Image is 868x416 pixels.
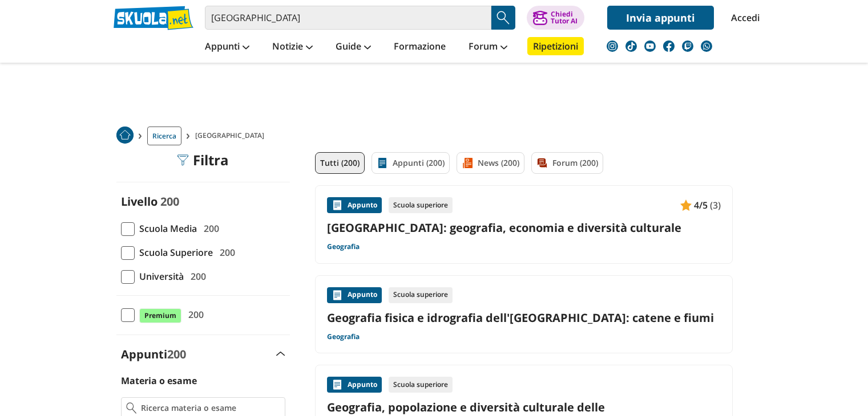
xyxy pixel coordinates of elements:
[116,127,134,144] img: Home
[135,221,197,236] span: Scuola Media
[315,152,365,174] a: Tutti (200)
[167,346,186,362] span: 200
[327,242,360,251] a: Geografia
[121,194,158,209] label: Livello
[327,310,721,325] a: Geografia fisica e idrografia dell'[GEOGRAPHIC_DATA]: catene e fiumi
[527,37,584,55] a: Ripetizioni
[644,40,656,52] img: youtube
[126,402,137,414] img: Ricerca materia o esame
[466,37,510,58] a: Forum
[731,6,755,30] a: Accedi
[195,127,269,145] span: [GEOGRAPHIC_DATA]
[186,269,206,284] span: 200
[389,377,453,393] div: Scuola superiore
[205,6,491,30] input: Cerca appunti, riassunti o versioni
[531,152,603,174] a: Forum (200)
[332,379,343,390] img: Appunti contenuto
[184,307,204,322] span: 200
[332,289,343,301] img: Appunti contenuto
[199,221,219,236] span: 200
[607,6,714,30] a: Invia appunti
[327,220,721,235] a: [GEOGRAPHIC_DATA]: geografia, economia e diversità culturale
[177,154,188,166] img: Filtra filtri mobile
[680,199,692,211] img: Appunti contenuto
[372,152,450,174] a: Appunti (200)
[160,194,179,209] span: 200
[527,6,584,30] button: ChiediTutor AI
[116,127,134,145] a: Home
[121,374,197,387] label: Materia o esame
[276,352,285,356] img: Apri e chiudi sezione
[121,346,186,362] label: Appunti
[139,308,181,323] span: Premium
[327,377,382,393] div: Appunto
[551,11,578,25] div: Chiedi Tutor AI
[491,6,515,30] button: Search Button
[536,157,548,169] img: Forum filtro contenuto
[202,37,252,58] a: Appunti
[607,40,618,52] img: instagram
[333,37,374,58] a: Guide
[462,157,473,169] img: News filtro contenuto
[694,198,708,213] span: 4/5
[327,287,382,303] div: Appunto
[682,40,693,52] img: twitch
[457,152,524,174] a: News (200)
[177,152,229,168] div: Filtra
[495,9,512,26] img: Cerca appunti, riassunti o versioni
[710,198,721,213] span: (3)
[215,245,235,260] span: 200
[327,332,360,341] a: Geografia
[625,40,637,52] img: tiktok
[147,127,181,145] a: Ricerca
[701,40,712,52] img: WhatsApp
[389,197,453,213] div: Scuola superiore
[269,37,316,58] a: Notizie
[377,157,388,169] img: Appunti filtro contenuto
[135,245,213,260] span: Scuola Superiore
[389,287,453,303] div: Scuola superiore
[141,402,280,414] input: Ricerca materia o esame
[391,37,449,58] a: Formazione
[332,199,343,211] img: Appunti contenuto
[663,40,675,52] img: facebook
[327,197,382,213] div: Appunto
[135,269,184,284] span: Università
